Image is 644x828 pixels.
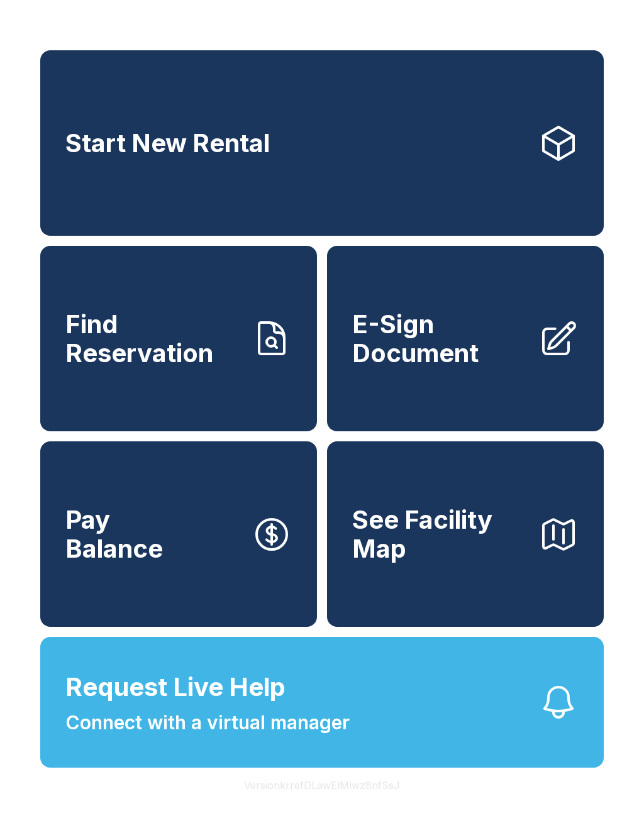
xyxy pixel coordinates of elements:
[40,637,604,768] button: Request Live HelpConnect with a virtual manager
[40,441,317,627] button: PayBalance
[65,505,163,563] span: Pay Balance
[40,246,317,431] a: Find Reservation
[234,768,410,803] button: VersionkrrefDLawElMlwz8nfSsJ
[327,441,604,627] button: See Facility Map
[65,709,350,737] span: Connect with a virtual manager
[65,129,270,158] span: Start New Rental
[327,246,604,431] a: E-Sign Document
[352,310,528,367] span: E-Sign Document
[40,50,604,236] a: Start New Rental
[352,505,528,563] span: See Facility Map
[65,310,241,367] span: Find Reservation
[65,668,286,706] span: Request Live Help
